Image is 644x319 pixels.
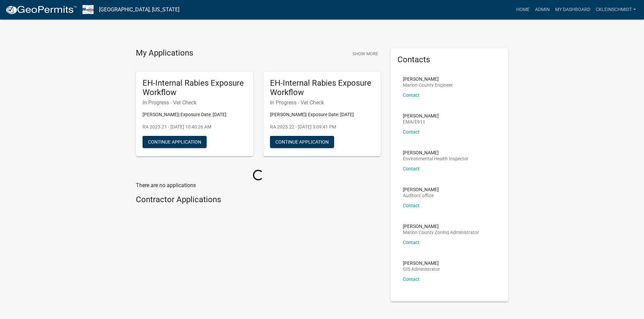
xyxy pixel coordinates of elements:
[403,203,420,208] a: Contact
[397,55,501,65] h5: Contacts
[403,261,440,265] p: [PERSON_NAME]
[403,113,439,118] p: [PERSON_NAME]
[270,78,374,98] h5: EH-Internal Rabies Exposure Workflow
[136,181,381,189] p: There are no applications
[403,224,479,229] p: [PERSON_NAME]
[350,48,381,59] button: Show More
[403,150,469,155] p: [PERSON_NAME]
[403,187,439,192] p: [PERSON_NAME]
[403,230,479,235] p: Marion County Zoning Administrator
[143,78,247,98] h5: EH-Internal Rabies Exposure Workflow
[514,3,532,16] a: Home
[403,129,420,135] a: Contact
[403,166,420,171] a: Contact
[403,92,420,98] a: Contact
[136,195,381,205] h4: Contractor Applications
[270,99,374,106] h6: In Progress - Vet Check
[143,136,207,148] button: Continue Application
[270,136,334,148] button: Continue Application
[143,99,247,106] h6: In Progress - Vet Check
[403,83,453,87] p: Marion County Engineer
[270,124,374,131] p: RA 2025.22 - [DATE] 3:09:41 PM
[403,77,453,81] p: [PERSON_NAME]
[552,3,593,16] a: My Dashboard
[532,3,552,16] a: Admin
[403,267,440,271] p: GIS Administrator
[83,5,94,14] img: Marion County, Iowa
[99,4,179,15] a: [GEOGRAPHIC_DATA], [US_STATE]
[136,48,193,58] h4: My Applications
[136,195,381,207] wm-workflow-list-section: Contractor Applications
[593,3,639,16] a: ckleinschmidt
[403,156,469,161] p: Environmental Health Inspector
[403,193,439,198] p: Auditors' office
[403,240,420,245] a: Contact
[403,119,439,124] p: EMA/E911
[403,276,420,282] a: Contact
[143,124,247,131] p: RA 2025.21 - [DATE] 10:40:26 AM
[143,111,247,118] p: [PERSON_NAME]| Exposure Date: [DATE]
[270,111,374,118] p: [PERSON_NAME]| Exposure Date: [DATE]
